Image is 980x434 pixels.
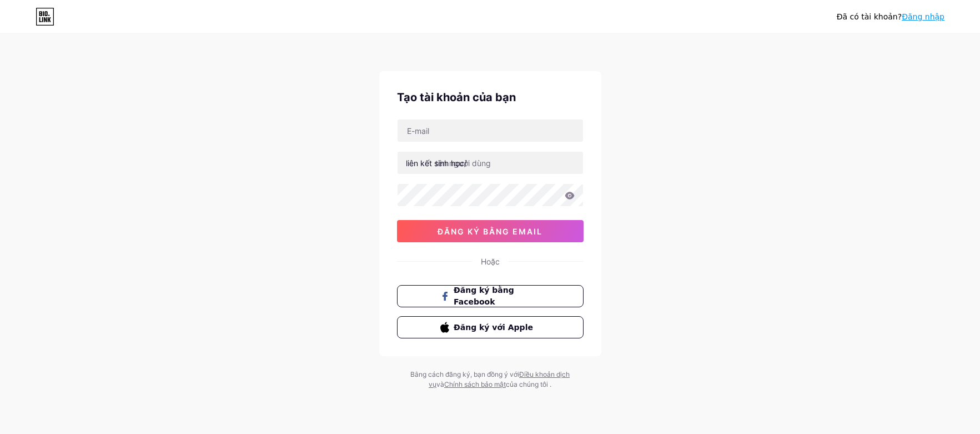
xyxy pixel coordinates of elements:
[397,91,516,104] font: Tạo tài khoản của bạn
[902,12,944,21] a: Đăng nhập
[481,257,500,266] font: Hoặc
[444,380,506,388] a: Chính sách bảo mật
[398,119,583,142] input: E-mail
[454,323,533,332] font: Đăng ký với Apple
[397,220,584,242] button: đăng ký bằng email
[397,316,584,338] button: Đăng ký với Apple
[438,227,542,236] font: đăng ký bằng email
[436,380,444,388] font: và
[454,286,514,306] font: Đăng ký bằng Facebook
[837,12,902,21] font: Đã có tài khoản?
[398,152,583,174] input: tên người dùng
[410,370,519,378] font: Bằng cách đăng ký, bạn đồng ý với
[406,158,467,168] font: liên kết sinh học/
[506,380,551,388] font: của chúng tôi .
[397,285,584,307] button: Đăng ký bằng Facebook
